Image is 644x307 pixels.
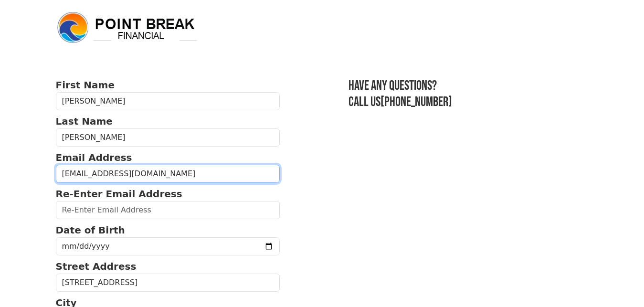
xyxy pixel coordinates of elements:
input: Re-Enter Email Address [56,201,280,219]
strong: Last Name [56,116,113,127]
input: Street Address [56,274,280,292]
h3: Have any questions? [348,78,588,94]
strong: Email Address [56,152,132,163]
strong: Street Address [56,261,137,272]
img: logo.png [56,11,199,45]
input: Last Name [56,128,280,147]
strong: Re-Enter Email Address [56,188,182,200]
strong: Date of Birth [56,224,125,236]
input: Email Address [56,165,280,183]
strong: First Name [56,79,115,91]
h3: Call us [348,94,588,110]
a: [PHONE_NUMBER] [380,94,452,110]
input: First Name [56,92,280,110]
